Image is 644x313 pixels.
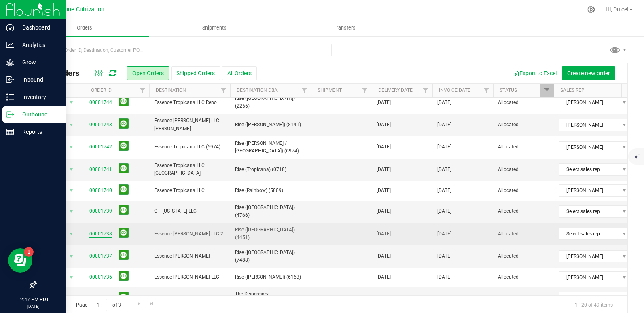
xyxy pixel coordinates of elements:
[235,187,306,195] span: Rise (Rainbow) (5809)
[66,142,76,153] span: select
[586,6,596,13] div: Manage settings
[89,273,112,281] a: 00001736
[298,84,311,97] a: Filter
[8,248,32,273] iframe: Resource center
[89,166,112,173] a: 00001741
[89,143,112,151] a: 00001742
[235,140,306,155] span: Rise ([PERSON_NAME] / [GEOGRAPHIC_DATA]) (6974)
[318,87,342,93] a: Shipment
[14,23,63,32] p: Dashboard
[378,87,413,93] a: Delivery Date
[4,296,63,303] p: 12:47 PM PDT
[437,273,451,281] span: [DATE]
[559,272,619,283] span: [PERSON_NAME]
[89,230,112,238] a: 00001738
[91,87,112,93] a: Order ID
[66,164,76,175] span: select
[61,6,104,13] span: Dune Cultivation
[437,187,451,195] span: [DATE]
[498,252,549,260] span: Allocated
[508,66,562,80] button: Export to Excel
[498,187,549,195] span: Allocated
[568,299,619,311] span: 1 - 20 of 49 items
[89,99,112,106] a: 00001744
[377,207,391,215] span: [DATE]
[559,164,619,175] span: Select sales rep
[156,87,186,93] a: Destination
[222,66,257,80] button: All Orders
[154,99,225,106] span: Essence Tropicana LLC Reno
[437,99,451,106] span: [DATE]
[480,84,493,97] a: Filter
[237,87,278,93] a: Destination DBA
[89,207,112,215] a: 00001739
[154,207,225,215] span: GTI [US_STATE] LLC
[235,204,306,219] span: Rise ([GEOGRAPHIC_DATA]) (4766)
[377,294,391,302] span: [DATE]
[14,92,63,102] p: Inventory
[437,166,451,173] span: [DATE]
[439,87,470,93] a: Invoice Date
[377,121,391,129] span: [DATE]
[6,23,14,32] inline-svg: Dashboard
[377,166,391,173] span: [DATE]
[136,84,149,97] a: Filter
[377,252,391,260] span: [DATE]
[66,185,76,196] span: select
[6,76,14,84] inline-svg: Inbound
[93,299,107,311] input: 1
[89,121,112,129] a: 00001743
[562,66,615,80] button: Create new order
[498,121,549,129] span: Allocated
[66,24,103,32] span: Orders
[280,19,409,36] a: Transfers
[191,24,237,32] span: Shipments
[567,70,610,76] span: Create new order
[14,57,63,67] p: Grow
[377,187,391,195] span: [DATE]
[377,273,391,281] span: [DATE]
[377,230,391,238] span: [DATE]
[154,162,225,177] span: Essence Tropicana LLC [GEOGRAPHIC_DATA]
[66,97,76,108] span: select
[127,66,169,80] button: Open Orders
[66,251,76,262] span: select
[235,226,306,241] span: Rise ([GEOGRAPHIC_DATA]) (4451)
[559,142,619,153] span: [PERSON_NAME]
[235,166,306,173] span: Rise (Tropicana) (0718)
[235,273,306,281] span: Rise ([PERSON_NAME]) (6163)
[66,272,76,283] span: select
[36,44,332,56] input: Search Order ID, Destination, Customer PO...
[498,99,549,106] span: Allocated
[559,97,619,108] span: [PERSON_NAME]
[14,110,63,119] p: Outbound
[14,75,63,85] p: Inbound
[621,84,635,97] a: Filter
[437,294,451,302] span: [DATE]
[437,252,451,260] span: [DATE]
[66,292,76,304] span: select
[6,93,14,101] inline-svg: Inventory
[498,166,549,173] span: Allocated
[606,6,629,13] span: Hi, Dulce!
[154,143,225,151] span: Essence Tropicana LLC (6974)
[66,228,76,239] span: select
[498,294,549,302] span: Allocated
[154,252,225,260] span: Essence [PERSON_NAME]
[6,58,14,66] inline-svg: Grow
[498,230,549,238] span: Allocated
[217,84,230,97] a: Filter
[437,121,451,129] span: [DATE]
[235,95,306,110] span: Rise ([GEOGRAPHIC_DATA]) (2256)
[358,84,372,97] a: Filter
[500,87,517,93] a: Status
[4,303,63,309] p: [DATE]
[437,207,451,215] span: [DATE]
[498,207,549,215] span: Allocated
[89,294,112,302] a: 00001735
[560,87,585,93] a: Sales Rep
[14,40,63,50] p: Analytics
[66,119,76,131] span: select
[419,84,432,97] a: Filter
